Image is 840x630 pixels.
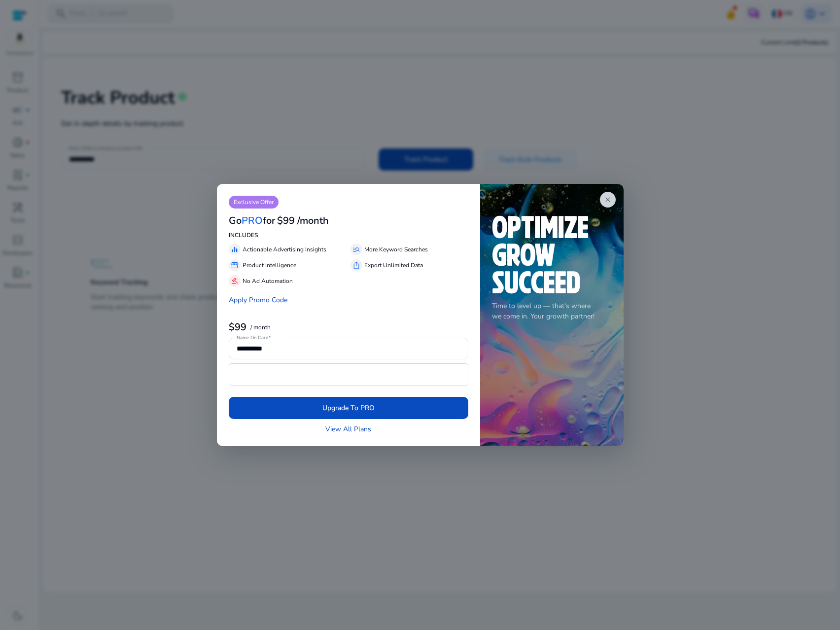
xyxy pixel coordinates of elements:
p: INCLUDES [229,231,468,240]
span: Upgrade To PRO [322,403,375,413]
span: equalizer [231,245,239,253]
iframe: Secure payment input frame [234,365,463,385]
span: close [604,196,612,204]
a: Apply Promo Code [229,295,287,305]
span: PRO [242,214,263,227]
b: $99 [229,320,246,334]
mat-label: Name On Card [237,334,268,341]
h3: Go for [229,215,275,227]
p: No Ad Automation [243,277,293,285]
p: More Keyword Searches [364,245,428,254]
p: Export Unlimited Data [364,261,423,270]
p: Time to level up — that's where we come in. Your growth partner! [492,301,612,321]
h3: $99 /month [277,215,329,227]
p: / month [250,324,271,331]
button: Upgrade To PRO [229,397,468,419]
span: gavel [231,277,239,285]
p: Exclusive Offer [229,196,279,209]
a: View All Plans [325,424,371,434]
span: manage_search [352,245,360,253]
span: ios_share [352,261,360,269]
p: Product Intelligence [243,261,296,270]
span: storefront [231,261,239,269]
p: Actionable Advertising Insights [243,245,326,254]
